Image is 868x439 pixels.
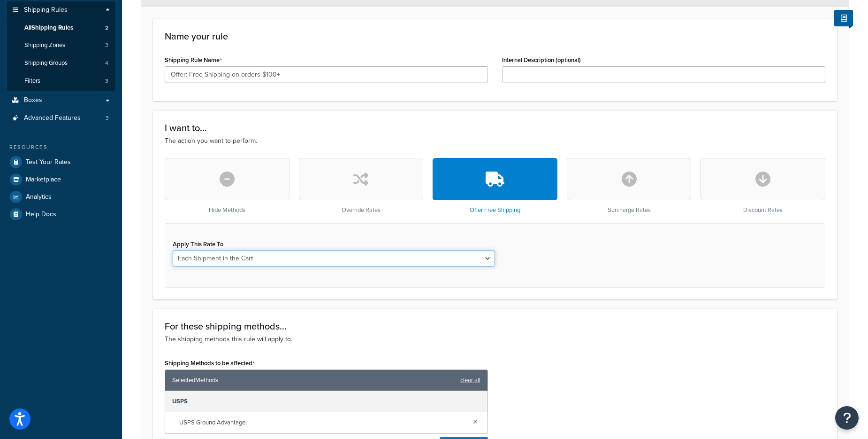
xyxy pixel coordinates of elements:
[7,37,115,54] li: Shipping Zones
[7,55,115,72] a: Shipping Groups4
[7,1,115,19] a: Shipping Rules
[24,6,68,14] span: Shipping Rules
[7,206,115,223] a: Help Docs
[24,41,65,49] span: Shipping Zones
[433,158,557,214] div: Offer Free Shipping
[26,176,61,184] span: Marketplace
[26,211,56,219] span: Help Docs
[7,110,115,127] a: Advanced Features3
[165,360,255,367] label: Shipping Methods to be affected
[7,92,115,109] a: Boxes
[105,77,108,85] span: 3
[26,193,52,201] span: Analytics
[24,24,73,32] span: All Shipping Rules
[7,171,115,188] a: Marketplace
[7,154,115,171] a: Test Your Rates
[7,19,115,37] a: AllShipping Rules2
[460,374,480,387] a: clear all
[165,123,825,133] h3: I want to...
[165,334,825,345] p: The shipping methods this rule will apply to.
[7,143,115,151] div: Resources
[179,416,465,429] span: USPS Ground Advantage
[24,77,40,85] span: Filters
[165,136,825,146] p: The action you want to perform.
[700,158,825,214] div: Discount Rates
[106,114,109,122] span: 3
[7,72,115,90] li: Filters
[26,158,71,166] span: Test Your Rates
[7,72,115,90] a: Filters3
[24,96,42,104] span: Boxes
[165,158,289,214] div: Hide Methods
[834,10,853,26] button: Show Help Docs
[165,391,487,412] div: USPS
[7,1,115,91] li: Shipping Rules
[165,321,825,331] h3: For these shipping methods...
[7,188,115,205] a: Analytics
[105,41,108,49] span: 3
[835,406,859,430] button: Open Resource Center
[105,24,108,32] span: 2
[173,241,223,248] label: Apply This Rate To
[24,114,81,122] span: Advanced Features
[567,158,692,214] div: Surcharge Rates
[7,110,115,127] li: Advanced Features
[24,59,68,67] span: Shipping Groups
[165,56,222,64] label: Shipping Rule Name
[165,31,825,41] h3: Name your rule
[172,374,456,387] span: Selected Methods
[7,55,115,72] li: Shipping Groups
[7,37,115,54] a: Shipping Zones3
[299,158,424,214] div: Override Rates
[105,59,108,67] span: 4
[502,56,581,63] label: Internal Description (optional)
